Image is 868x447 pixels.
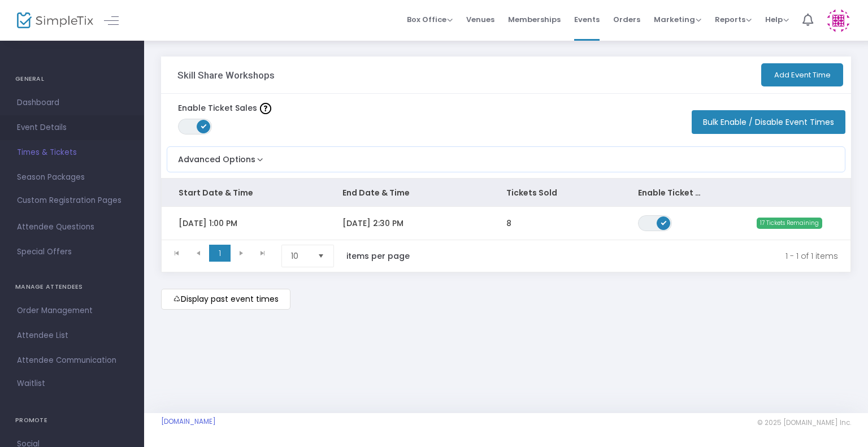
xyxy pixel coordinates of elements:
[179,218,237,229] span: [DATE] 1:00 PM
[433,245,838,267] kendo-pager-info: 1 - 1 of 1 items
[325,179,489,207] th: End Date & Time
[17,195,121,206] span: Custom Registration Pages
[201,123,207,129] span: ON
[17,145,127,160] span: Times & Tickets
[761,63,843,86] button: Add Event Time
[17,303,127,318] span: Order Management
[17,120,127,135] span: Event Details
[313,245,329,267] button: Select
[161,417,216,426] a: [DOMAIN_NAME]
[162,179,850,240] div: Data table
[15,409,129,432] h4: PROMOTE
[692,110,845,134] button: Bulk Enable / Disable Event Times
[17,378,45,389] span: Waitlist
[260,103,271,114] img: question-mark
[506,218,511,229] span: 8
[17,245,127,259] span: Special Offers
[17,328,127,343] span: Attendee List
[489,179,620,207] th: Tickets Sold
[574,5,600,34] span: Events
[407,14,453,25] span: Box Office
[654,14,701,25] span: Marketing
[209,245,231,262] span: Page 1
[621,179,719,207] th: Enable Ticket Sales
[15,276,129,298] h4: MANAGE ATTENDEES
[17,220,127,235] span: Attendee Questions
[167,147,266,166] button: Advanced Options
[342,218,403,229] span: [DATE] 2:30 PM
[291,250,309,262] span: 10
[17,170,127,185] span: Season Packages
[765,14,789,25] span: Help
[178,102,271,114] label: Enable Ticket Sales
[17,353,127,368] span: Attendee Communication
[757,218,822,229] span: 17 Tickets Remaining
[161,289,290,310] m-button: Display past event times
[466,5,494,34] span: Venues
[15,68,129,90] h4: GENERAL
[661,219,666,225] span: ON
[613,5,640,34] span: Orders
[757,418,851,427] span: © 2025 [DOMAIN_NAME] Inc.
[17,96,127,110] span: Dashboard
[177,70,275,81] h3: Skill Share Workshops
[346,250,410,262] label: items per page
[715,14,752,25] span: Reports
[162,179,325,207] th: Start Date & Time
[508,5,561,34] span: Memberships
